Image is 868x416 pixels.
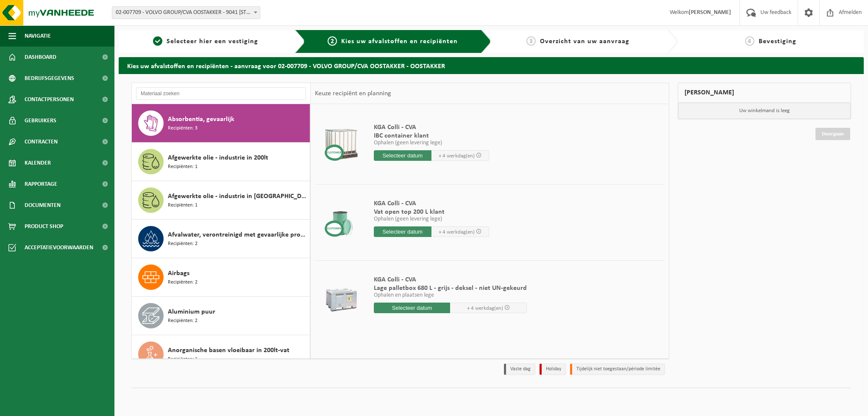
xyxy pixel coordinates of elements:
span: Recipiënten: 2 [168,317,198,325]
p: Ophalen en plaatsen lege [374,292,527,298]
span: Rapportage [25,174,57,195]
span: Overzicht van uw aanvraag [540,38,629,45]
button: Absorbentia, gevaarlijk Recipiënten: 3 [132,104,310,143]
span: Kies uw afvalstoffen en recipiënten [341,38,458,45]
button: Anorganische basen vloeibaar in 200lt-vat Recipiënten: 1 [132,335,310,374]
span: IBC container klant [374,132,489,140]
strong: [PERSON_NAME] [689,9,731,16]
button: Aluminium puur Recipiënten: 2 [132,297,310,335]
li: Vaste dag [504,364,535,375]
span: Afvalwater, verontreinigd met gevaarlijke producten [168,230,308,240]
span: Gebruikers [25,110,56,131]
span: + 4 werkdag(en) [467,306,503,311]
span: KGA Colli - CVA [374,123,489,132]
span: Documenten [25,195,61,216]
h2: Kies uw afvalstoffen en recipiënten - aanvraag voor 02-007709 - VOLVO GROUP/CVA OOSTAKKER - OOSTA... [119,57,864,74]
span: 02-007709 - VOLVO GROUP/CVA OOSTAKKER - 9041 OOSTAKKER, SMALLEHEERWEG 31 [112,6,260,19]
span: Vat open top 200 L klant [374,208,489,216]
span: Lage palletbox 680 L - grijs - deksel - niet UN-gekeurd [374,284,527,292]
a: 1Selecteer hier een vestiging [123,36,288,47]
span: 2 [328,36,337,46]
span: Recipiënten: 1 [168,201,198,209]
span: Recipiënten: 3 [168,124,198,132]
li: Holiday [540,364,566,375]
input: Selecteer datum [374,226,431,237]
button: Afgewerkte olie - industrie in 200lt Recipiënten: 1 [132,143,310,181]
span: KGA Colli - CVA [374,275,527,284]
span: Absorbentia, gevaarlijk [168,114,234,124]
span: 02-007709 - VOLVO GROUP/CVA OOSTAKKER - 9041 OOSTAKKER, SMALLEHEERWEG 31 [112,7,260,19]
input: Selecteer datum [374,150,431,161]
span: Recipiënten: 2 [168,240,198,248]
span: Recipiënten: 1 [168,163,198,171]
span: Acceptatievoorwaarden [25,237,93,258]
span: Contracten [25,131,58,152]
span: Afgewerkte olie - industrie in [GEOGRAPHIC_DATA] [168,191,308,201]
span: Bedrijfsgegevens [25,68,74,89]
button: Afvalwater, verontreinigd met gevaarlijke producten Recipiënten: 2 [132,220,310,258]
p: Uw winkelmand is leeg [678,103,851,119]
span: Afgewerkte olie - industrie in 200lt [168,153,268,163]
span: 1 [153,36,162,46]
input: Materiaal zoeken [136,87,306,100]
span: Anorganische basen vloeibaar in 200lt-vat [168,345,289,355]
span: Selecteer hier een vestiging [167,38,258,45]
div: Keuze recipiënt en planning [311,83,395,104]
div: [PERSON_NAME] [678,83,851,103]
span: + 4 werkdag(en) [439,153,475,159]
span: + 4 werkdag(en) [439,229,475,235]
a: Doorgaan [815,128,850,140]
span: Contactpersonen [25,89,74,110]
span: KGA Colli - CVA [374,199,489,208]
button: Afgewerkte olie - industrie in [GEOGRAPHIC_DATA] Recipiënten: 1 [132,181,310,220]
span: Airbags [168,268,189,278]
span: Recipiënten: 1 [168,355,198,364]
p: Ophalen (geen levering lege) [374,140,489,146]
span: Dashboard [25,47,56,68]
span: Navigatie [25,25,51,47]
span: Bevestiging [759,38,796,45]
li: Tijdelijk niet toegestaan/période limitée [570,364,665,375]
input: Selecteer datum [374,303,451,313]
span: Kalender [25,152,51,174]
span: Recipiënten: 2 [168,278,198,287]
span: Product Shop [25,216,63,237]
p: Ophalen (geen levering lege) [374,216,489,222]
button: Airbags Recipiënten: 2 [132,258,310,297]
span: 4 [745,36,754,46]
span: Aluminium puur [168,307,215,317]
span: 3 [526,36,536,46]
